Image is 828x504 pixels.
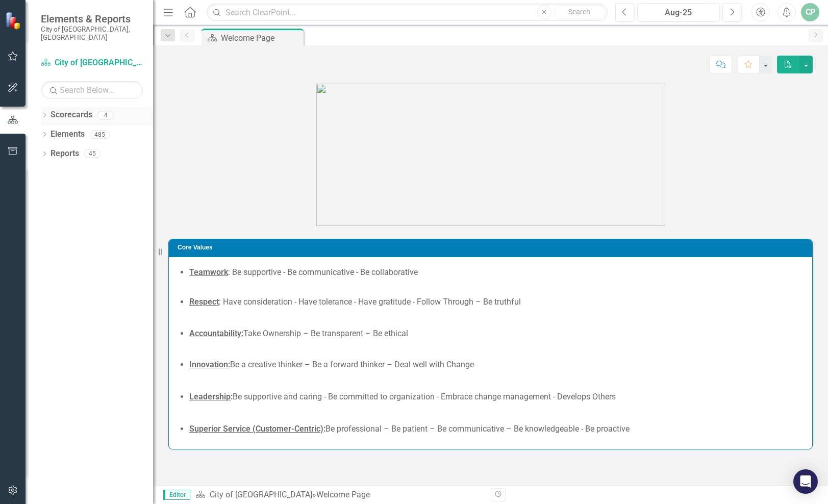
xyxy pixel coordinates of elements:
[189,297,219,307] strong: Respect
[5,12,23,30] img: ClearPoint Strategy
[210,490,312,499] a: City of [GEOGRAPHIC_DATA]
[51,148,79,160] a: Reports
[41,13,143,25] span: Elements & Reports
[207,4,608,21] input: Search ClearPoint...
[41,25,143,42] small: City of [GEOGRAPHIC_DATA], [GEOGRAPHIC_DATA]
[84,149,101,158] div: 45
[195,489,483,501] div: »
[221,32,301,44] div: Welcome Page
[97,111,114,119] div: 4
[568,8,590,16] span: Search
[231,392,233,401] strong: :
[90,130,110,139] div: 485
[316,84,665,226] img: 636613840959600000.png
[189,391,802,403] li: Be supportive and caring - Be committed to organization - Embrace change management - Develops Ot...
[189,329,243,338] strong: Accountability:
[189,267,228,277] u: Teamwork
[323,424,325,434] strong: :
[189,360,230,369] strong: Innovation:
[189,359,802,371] li: Be a creative thinker – Be a forward thinker – Deal well with Change
[189,424,323,434] u: Superior Service (Customer-Centric)
[189,392,231,401] u: Leadership
[554,5,605,19] button: Search
[51,109,92,121] a: Scorecards
[793,469,818,494] div: Open Intercom Messenger
[178,244,807,251] h3: Core Values
[41,57,143,69] a: City of [GEOGRAPHIC_DATA]
[189,296,802,308] li: : Have consideration - Have tolerance - Have gratitude - Follow Through – Be truthful
[41,81,143,99] input: Search Below...
[163,490,190,500] span: Editor
[189,423,802,435] li: Be professional – Be patient – Be communicative – Be knowledgeable - Be proactive
[51,129,85,140] a: Elements
[189,328,802,340] li: Take Ownership – Be transparent – Be ethical
[801,3,819,21] button: CP
[316,490,370,499] div: Welcome Page
[641,7,716,19] div: Aug-25
[637,3,720,21] button: Aug-25
[189,267,802,279] li: : Be supportive - Be communicative - Be collaborative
